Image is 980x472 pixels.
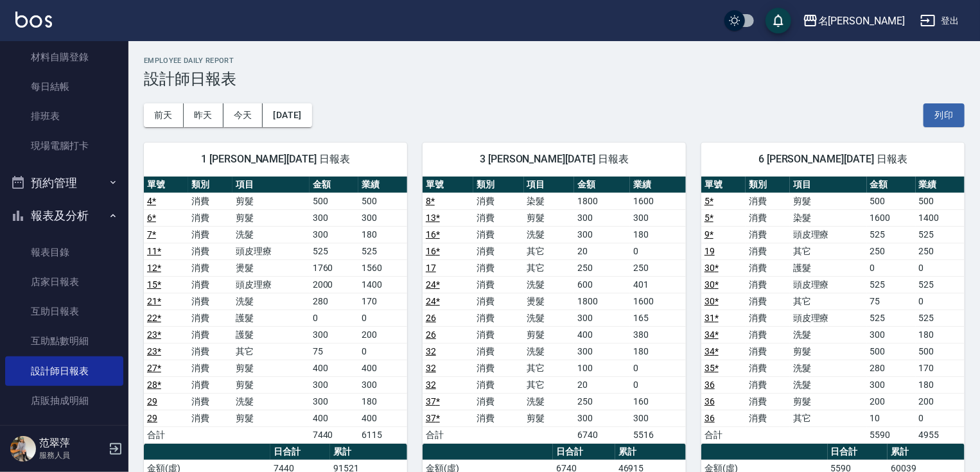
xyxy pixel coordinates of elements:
td: 300 [310,209,358,226]
td: 500 [916,193,965,209]
td: 消費 [188,343,232,360]
td: 525 [867,310,916,326]
td: 消費 [473,410,524,426]
td: 其它 [524,243,575,259]
td: 180 [358,226,407,243]
th: 業績 [630,177,686,193]
th: 業績 [916,177,965,193]
td: 400 [310,410,358,426]
td: 300 [310,376,358,393]
td: 75 [867,293,916,310]
a: 17 [426,263,436,273]
h5: 范翠萍 [39,437,105,450]
td: 300 [574,226,630,243]
td: 525 [867,276,916,293]
td: 75 [310,343,358,360]
td: 200 [358,326,407,343]
td: 300 [574,310,630,326]
table: a dense table [423,177,686,444]
a: 36 [704,396,715,406]
th: 累計 [615,444,686,460]
td: 消費 [746,376,790,393]
a: 互助點數明細 [5,326,123,356]
td: 消費 [188,393,232,410]
td: 消費 [746,360,790,376]
td: 洗髮 [524,310,575,326]
td: 300 [574,410,630,426]
td: 1560 [358,259,407,276]
th: 累計 [330,444,407,460]
td: 其它 [790,293,867,310]
td: 消費 [473,226,524,243]
a: 29 [147,396,157,406]
td: 剪髮 [790,343,867,360]
th: 累計 [888,444,965,460]
td: 洗髮 [524,276,575,293]
a: 32 [426,380,436,390]
div: 名[PERSON_NAME] [818,13,905,29]
td: 300 [630,410,686,426]
button: 名[PERSON_NAME] [798,8,910,34]
td: 消費 [473,193,524,209]
a: 26 [426,313,436,323]
a: 材料自購登錄 [5,42,123,72]
td: 380 [630,326,686,343]
td: 280 [867,360,916,376]
td: 其它 [524,376,575,393]
td: 2000 [310,276,358,293]
th: 類別 [188,177,232,193]
a: 32 [426,363,436,373]
td: 300 [574,343,630,360]
td: 400 [574,326,630,343]
td: 160 [630,393,686,410]
table: a dense table [144,177,407,444]
td: 剪髮 [524,209,575,226]
td: 消費 [473,293,524,310]
th: 類別 [746,177,790,193]
td: 0 [310,310,358,326]
button: 報表及分析 [5,199,123,232]
td: 0 [916,410,965,426]
td: 525 [916,310,965,326]
td: 250 [916,243,965,259]
table: a dense table [701,177,965,444]
button: 客戶管理 [5,421,123,454]
th: 日合計 [553,444,615,460]
td: 消費 [746,410,790,426]
td: 280 [310,293,358,310]
button: save [766,8,791,33]
td: 500 [310,193,358,209]
td: 消費 [188,293,232,310]
td: 300 [310,326,358,343]
td: 其它 [790,243,867,259]
td: 消費 [188,243,232,259]
a: 每日結帳 [5,72,123,101]
td: 消費 [473,343,524,360]
td: 合計 [144,426,188,443]
td: 525 [867,226,916,243]
th: 金額 [574,177,630,193]
td: 525 [310,243,358,259]
td: 消費 [473,360,524,376]
button: 列印 [923,103,965,127]
td: 消費 [746,209,790,226]
td: 消費 [188,259,232,276]
td: 消費 [188,276,232,293]
td: 消費 [473,326,524,343]
td: 護髮 [790,259,867,276]
td: 170 [916,360,965,376]
a: 設計師日報表 [5,356,123,386]
button: [DATE] [263,103,311,127]
td: 燙髮 [232,259,310,276]
td: 消費 [746,310,790,326]
td: 染髮 [524,193,575,209]
td: 180 [358,393,407,410]
a: 26 [426,329,436,340]
td: 400 [358,360,407,376]
td: 消費 [473,393,524,410]
td: 5590 [867,426,916,443]
td: 1600 [630,293,686,310]
td: 剪髮 [232,193,310,209]
td: 525 [916,276,965,293]
td: 消費 [188,376,232,393]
